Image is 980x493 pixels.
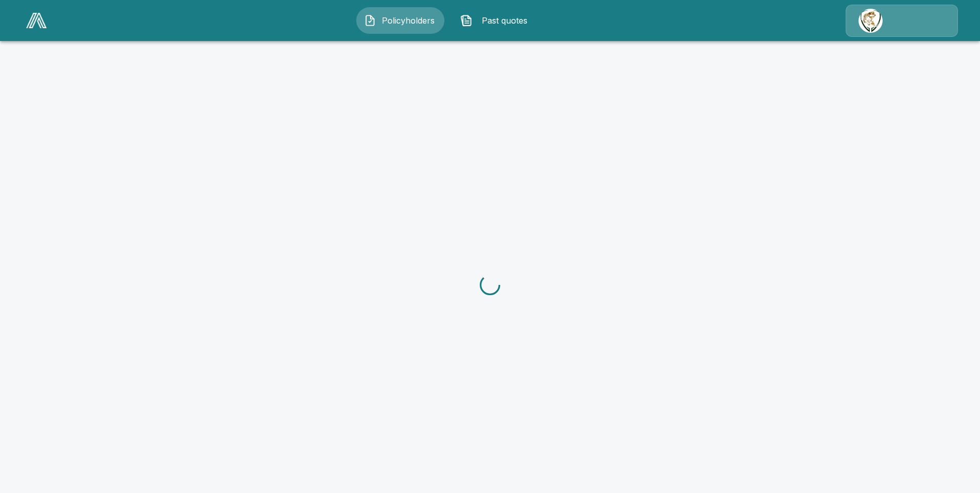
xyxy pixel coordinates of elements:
[356,7,444,34] button: Policyholders IconPolicyholders
[364,14,376,27] img: Policyholders Icon
[380,14,437,27] span: Policyholders
[477,14,533,27] span: Past quotes
[460,14,473,27] img: Past quotes Icon
[26,13,47,28] img: AA Logo
[453,7,541,34] button: Past quotes IconPast quotes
